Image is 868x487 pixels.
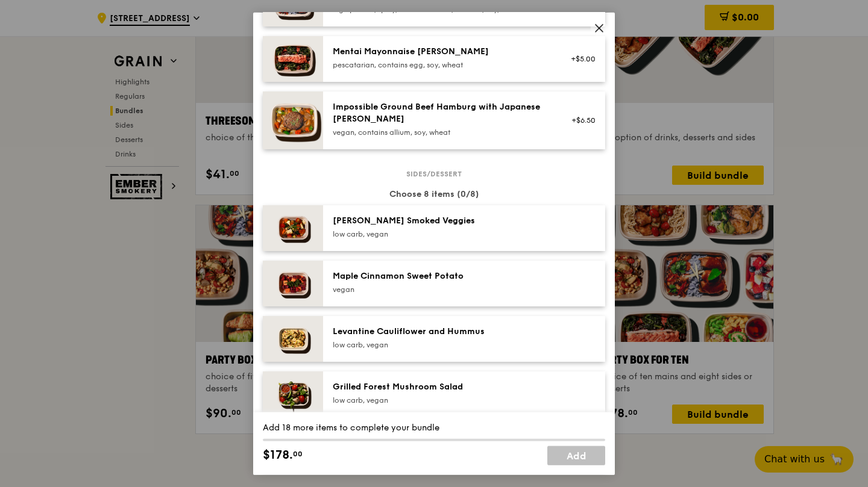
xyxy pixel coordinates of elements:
[263,205,323,250] img: daily_normal_Thyme-Rosemary-Zucchini-HORZ.jpg
[263,188,605,200] div: Choose 8 items (0/8)
[263,446,293,464] span: $178.
[333,101,549,125] div: Impossible Ground Beef Hamburg with Japanese [PERSON_NAME]
[333,214,549,226] div: [PERSON_NAME] Smoked Veggies
[401,169,467,178] span: Sides/dessert
[333,229,549,238] div: low carb, vegan
[333,4,549,14] div: high protein, spicy, contains allium, shellfish, soy, wheat
[333,127,549,137] div: vegan, contains allium, soy, wheat
[333,395,549,405] div: low carb, vegan
[564,54,596,63] div: +$5.00
[333,340,549,349] div: low carb, vegan
[333,284,549,294] div: vegan
[263,315,323,361] img: daily_normal_Levantine_Cauliflower_and_Hummus__Horizontal_.jpg
[564,115,596,125] div: +$6.50
[293,449,303,459] span: 00
[263,91,323,149] img: daily_normal_HORZ-Impossible-Hamburg-With-Japanese-Curry.jpg
[333,60,549,69] div: pescatarian, contains egg, soy, wheat
[263,371,323,417] img: daily_normal_Grilled-Forest-Mushroom-Salad-HORZ.jpg
[263,36,323,81] img: daily_normal_Mentai-Mayonnaise-Aburi-Salmon-HORZ.jpg
[333,325,549,337] div: Levantine Cauliflower and Hummus
[333,380,549,392] div: Grilled Forest Mushroom Salad
[263,422,605,434] div: Add 18 more items to complete your bundle
[547,446,605,465] a: Add
[263,260,323,306] img: daily_normal_Maple_Cinnamon_Sweet_Potato__Horizontal_.jpg
[333,270,549,282] div: Maple Cinnamon Sweet Potato
[333,45,549,57] div: Mentai Mayonnaise [PERSON_NAME]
